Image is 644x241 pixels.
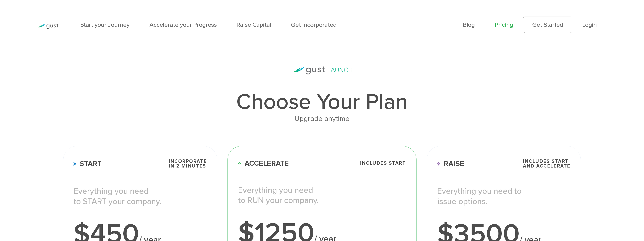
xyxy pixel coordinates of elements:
[74,186,207,207] p: Everything you need to START your company.
[582,21,597,28] a: Login
[149,21,217,28] a: Accelerate your Progress
[463,21,475,28] a: Blog
[237,21,271,28] a: Raise Capital
[495,21,513,28] a: Pricing
[63,91,581,113] h1: Choose Your Plan
[74,162,76,166] img: Start Icon X2
[37,24,58,29] img: Gust Logo
[63,113,581,124] div: Upgrade anytime
[437,186,570,207] p: Everything you need to issue options.
[523,159,570,169] span: Includes START and ACCELERATE
[437,162,440,166] img: Raise Icon
[292,67,352,74] img: gust-launch-logos.svg
[437,160,464,167] span: Raise
[238,162,241,165] img: Accelerate Icon
[80,21,130,28] a: Start your Journey
[238,160,289,167] span: Accelerate
[169,159,207,169] span: Incorporate in 2 Minutes
[360,161,406,166] span: Includes START
[74,160,102,167] span: Start
[291,21,337,28] a: Get Incorporated
[523,17,572,33] a: Get Started
[238,185,406,206] p: Everything you need to RUN your company.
